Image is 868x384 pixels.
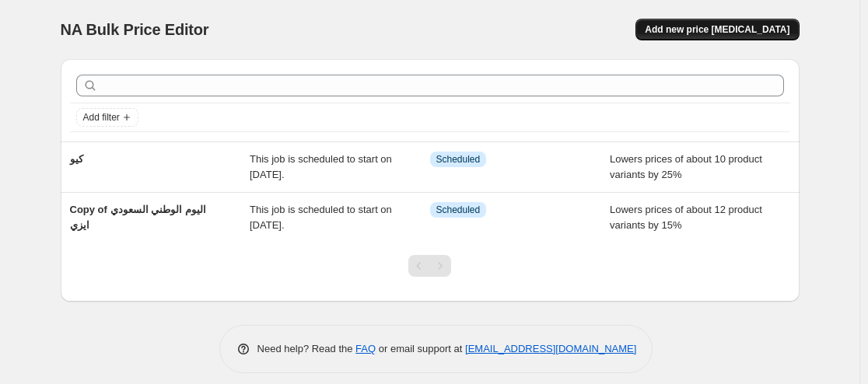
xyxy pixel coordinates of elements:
nav: Pagination [408,255,451,277]
span: Add filter [83,111,120,124]
span: Need help? Read the [257,343,356,354]
span: Add new price [MEDICAL_DATA] [645,23,789,36]
a: [EMAIL_ADDRESS][DOMAIN_NAME] [465,343,636,354]
span: Lowers prices of about 12 product variants by 15% [610,204,762,231]
a: FAQ [355,343,376,354]
span: كيو [70,153,83,165]
span: This job is scheduled to start on [DATE]. [250,153,392,180]
span: Scheduled [436,204,481,216]
button: Add filter [76,108,138,127]
span: NA Bulk Price Editor [61,21,209,38]
button: Add new price [MEDICAL_DATA] [635,19,799,40]
span: or email support at [376,343,465,354]
span: Scheduled [436,153,481,166]
span: Lowers prices of about 10 product variants by 25% [610,153,762,180]
span: Copy of اليوم الوطني السعودي ايزي [70,204,206,231]
span: This job is scheduled to start on [DATE]. [250,204,392,231]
